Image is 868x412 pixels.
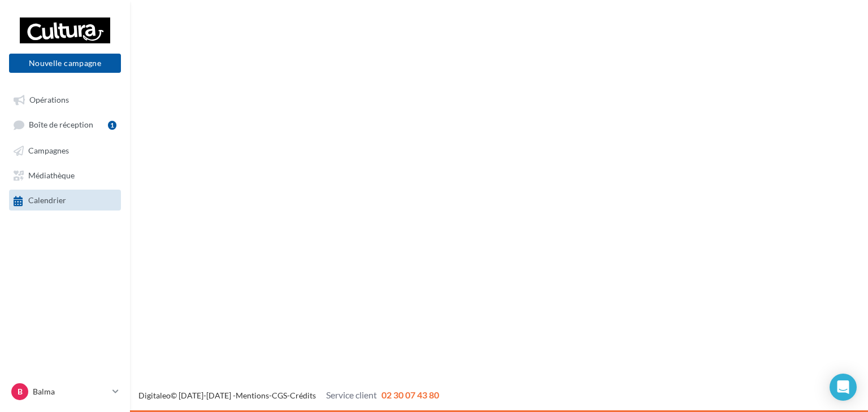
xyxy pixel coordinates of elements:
[7,114,123,135] a: Boîte de réception1
[138,391,171,400] a: Digitaleo
[108,121,116,130] div: 1
[9,381,121,402] a: B Balma
[7,140,123,160] a: Campagnes
[7,165,123,185] a: Médiathèque
[290,391,316,400] a: Crédits
[18,386,23,397] span: B
[29,95,69,104] span: Opérations
[272,391,287,400] a: CGS
[28,196,66,205] span: Calendrier
[830,374,857,401] div: Open Intercom Messenger
[9,54,121,73] button: Nouvelle campagne
[138,391,439,400] span: © [DATE]-[DATE] - - -
[7,190,123,210] a: Calendrier
[326,389,377,400] span: Service client
[33,386,108,397] p: Balma
[28,146,69,155] span: Campagnes
[236,391,269,400] a: Mentions
[29,120,93,130] span: Boîte de réception
[28,170,75,180] span: Médiathèque
[7,89,123,109] a: Opérations
[381,389,439,400] span: 02 30 07 43 80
